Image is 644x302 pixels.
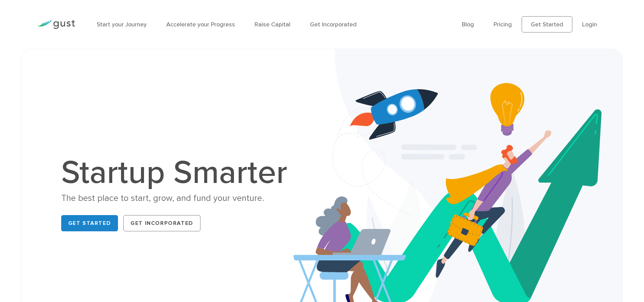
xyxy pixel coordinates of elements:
[61,157,294,189] h1: Startup Smarter
[61,192,294,204] div: The best place to start, grow, and fund your venture.
[522,16,572,32] a: Get Started
[37,20,75,29] img: Gust Logo
[97,21,147,28] a: Start your Journey
[462,21,474,28] a: Blog
[255,21,290,28] a: Raise Capital
[61,215,118,231] a: Get Started
[123,215,200,231] a: Get Incorporated
[494,21,512,28] a: Pricing
[166,21,235,28] a: Accelerate your Progress
[310,21,357,28] a: Get Incorporated
[582,21,597,28] a: Login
